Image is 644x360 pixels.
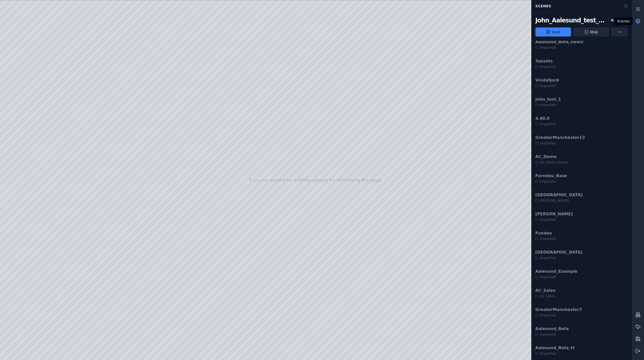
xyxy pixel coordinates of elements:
button: Stop [573,27,609,36]
div: Running [608,18,628,23]
div: Scenes [532,1,621,11]
p: Scenes [617,19,630,24]
button: Save [535,27,571,36]
div: John_Aalesund_test_data_import [535,16,606,24]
